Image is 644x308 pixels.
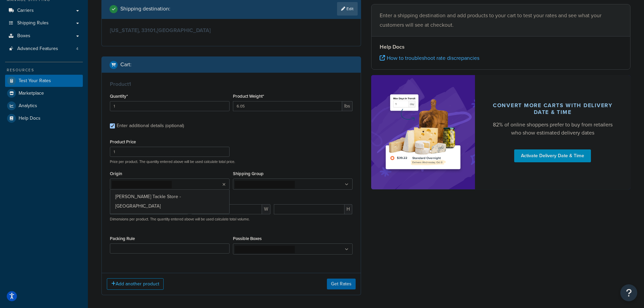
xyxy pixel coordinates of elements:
[20,39,25,45] img: tab_domain_overview_orange.svg
[27,40,61,44] div: Domain Overview
[17,46,58,52] span: Advanced Features
[344,204,352,214] span: H
[491,102,615,116] div: Convert more carts with delivery date & time
[110,171,122,176] label: Origin
[19,116,41,121] span: Help Docs
[380,43,622,51] h4: Help Docs
[108,217,250,221] p: Dimensions per product. The quantity entered above will be used calculate total volume.
[233,101,342,111] input: 0.00
[5,43,83,55] li: Advanced Features
[110,27,353,34] h3: [US_STATE], 33101 , [GEOGRAPHIC_DATA]
[5,30,83,42] a: Boxes
[491,121,615,137] div: 82% of online shoppers prefer to buy from retailers who show estimated delivery dates
[110,236,135,241] label: Packing Rule
[110,94,128,99] label: Quantity*
[233,94,264,99] label: Product Weight*
[108,159,354,164] p: Price per product. The quantity entered above will be used calculate total price.
[327,279,356,289] button: Get Rates
[5,87,83,99] a: Marketplace
[381,85,465,179] img: feature-image-ddt-36eae7f7280da8017bfb280eaccd9c446f90b1fe08728e4019434db127062ab4.png
[380,11,622,30] p: Enter a shipping destination and add products to your cart to test your rates and see what your c...
[110,123,115,128] input: Enter additional details (optional)
[17,33,30,39] span: Boxes
[117,121,184,131] div: Enter additional details (optional)
[76,40,112,44] div: Keywords by Traffic
[17,8,34,14] span: Carriers
[76,46,78,52] span: 4
[18,18,74,23] div: Domain: [DOMAIN_NAME]
[110,139,136,144] label: Product Price
[262,204,270,214] span: W
[5,4,83,17] a: Carriers
[5,67,83,73] div: Resources
[19,91,44,96] span: Marketplace
[11,18,16,23] img: website_grey.svg
[110,189,229,214] a: [PERSON_NAME] Tackle Store - [GEOGRAPHIC_DATA]
[110,81,353,88] h3: Product 1
[107,278,164,290] button: Add another product
[17,20,49,26] span: Shipping Rules
[514,149,591,162] a: Activate Delivery Date & Time
[5,100,83,112] a: Analytics
[68,39,74,45] img: tab_keywords_by_traffic_grey.svg
[5,75,83,87] a: Test Your Rates
[11,11,16,16] img: logo_orange.svg
[5,43,83,55] a: Advanced Features4
[342,101,353,111] span: lbs
[19,103,37,109] span: Analytics
[233,236,262,241] label: Possible Boxes
[110,101,230,111] input: 0
[337,2,358,16] a: Edit
[120,6,170,12] h2: Shipping destination :
[380,54,479,62] a: How to troubleshoot rate discrepancies
[120,62,132,68] h2: Cart :
[233,171,264,176] label: Shipping Group
[19,11,33,16] div: v 4.0.25
[5,112,83,124] a: Help Docs
[5,17,83,29] a: Shipping Rules
[620,284,637,301] button: Open Resource Center
[19,78,51,84] span: Test Your Rates
[115,193,181,210] span: [PERSON_NAME] Tackle Store - [GEOGRAPHIC_DATA]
